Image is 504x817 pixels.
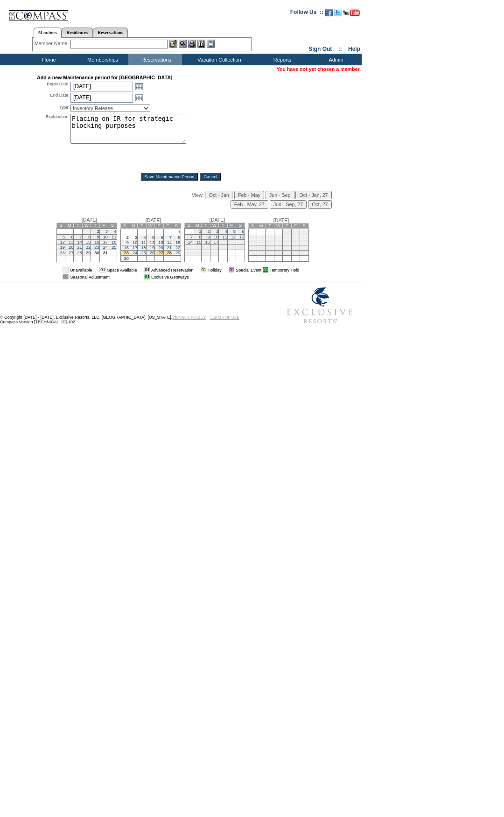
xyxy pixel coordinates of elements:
td: Exclusive Getaways [151,274,194,279]
span: [DATE] [82,217,98,223]
td: Vacation Collection [182,54,254,65]
td: 01 [144,267,149,272]
td: 11 [248,240,257,245]
a: Sign Out [308,46,332,52]
img: i.gif [195,267,199,272]
td: 27 [266,251,274,256]
td: F [227,223,236,228]
a: Subscribe to our YouTube Channel [343,12,360,17]
td: W [210,223,218,228]
a: 8 [88,235,91,239]
a: 20 [69,245,73,250]
a: Help [348,46,360,52]
a: 6 [242,229,244,234]
td: T [74,223,82,228]
img: b_edit.gif [169,40,177,48]
a: 8 [178,235,180,240]
a: 10 [133,240,137,245]
img: Reservations [197,40,205,48]
img: i.gif [138,267,143,272]
a: 17 [214,240,218,244]
a: 11 [222,235,227,239]
td: S [56,223,65,228]
a: 7 [190,235,193,239]
td: 5 [257,235,265,240]
td: M [257,223,265,229]
span: [DATE] [210,217,225,223]
td: 25 [248,251,257,256]
td: 20 [236,240,245,245]
td: 1 [172,229,181,235]
td: 23 [291,245,300,251]
input: Save Maintenance Period [141,173,198,181]
span: You have not yet chosen a member. [277,66,361,72]
td: Memberships [75,54,128,65]
img: Subscribe to our YouTube Channel [343,9,360,16]
a: Follow us on Twitter [334,12,342,17]
a: 8 [199,235,201,239]
td: F [291,223,300,229]
td: 22 [283,245,291,251]
td: F [163,223,172,229]
a: Members [34,28,62,38]
td: M [65,223,73,228]
td: 01 [63,267,69,272]
a: Become our fan on Facebook [325,12,333,17]
td: T [266,223,274,229]
td: T [202,223,210,228]
td: Home [21,54,75,65]
td: 2 [291,229,300,235]
a: 21 [167,245,172,250]
td: 01 [201,267,206,272]
td: 19 [227,240,236,245]
a: 20 [158,245,163,250]
td: 14 [274,240,282,245]
img: Compass Home [8,2,69,21]
a: 12 [60,240,65,244]
a: 1 [199,229,201,234]
a: 28 [77,251,82,255]
a: 2 [208,229,210,234]
a: 18 [112,240,116,244]
a: 15 [175,240,180,245]
img: Become our fan on Facebook [325,9,333,16]
td: W [274,223,282,229]
a: 25 [141,251,146,255]
td: Temporary Hold [270,267,300,272]
td: S [184,223,193,228]
td: 31 [99,250,108,256]
td: S [236,223,245,228]
input: Feb - May, 27 [231,200,268,209]
td: Special Event [236,267,261,272]
img: View [179,40,187,48]
td: 3 [300,229,308,235]
td: 20 [266,245,274,251]
td: S [108,223,117,228]
input: Oct, 27 [308,200,331,209]
td: 27 [236,245,245,250]
input: Jun - Sep, 27 [270,200,307,209]
a: 26 [60,251,65,255]
a: 24 [103,245,108,250]
div: Type: [37,105,70,112]
td: 26 [257,251,265,256]
a: 17 [133,245,137,250]
a: 22 [175,245,180,250]
td: 30 [91,250,99,256]
td: S [300,223,308,229]
img: i.gif [93,267,98,272]
a: 3 [216,229,218,234]
td: T [91,223,99,228]
td: 29 [193,250,201,256]
a: 24 [133,251,137,255]
td: 01 [229,267,234,272]
td: 16 [291,240,300,245]
div: Begin Date: [37,81,70,91]
td: 31 [210,250,218,256]
td: 24 [300,245,308,251]
a: Reservations [93,28,128,37]
a: 12 [231,235,236,239]
a: 25 [112,245,116,250]
a: 14 [188,240,193,244]
td: F [99,223,108,228]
